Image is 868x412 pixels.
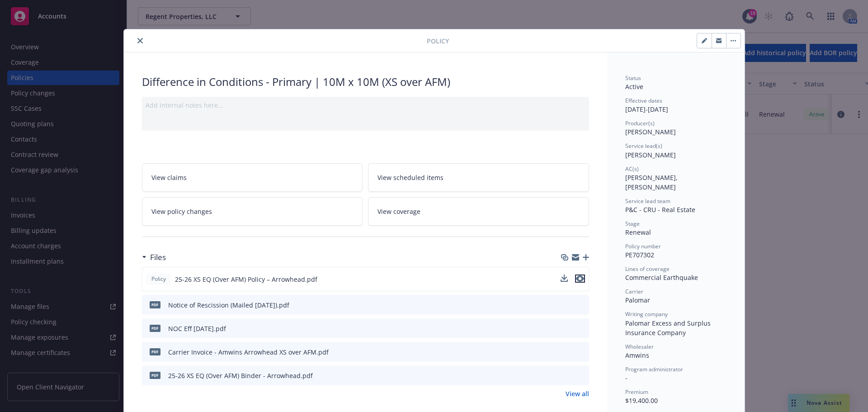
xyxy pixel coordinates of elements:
span: Effective dates [625,97,662,104]
span: AC(s) [625,165,639,173]
button: download file [561,275,568,284]
span: Producer(s) [625,119,655,127]
span: pdf [150,325,160,331]
span: View policy changes [151,207,212,216]
span: Policy [427,36,449,46]
h3: Files [150,251,166,263]
span: [PERSON_NAME] [625,151,676,159]
span: Active [625,82,643,91]
span: View coverage [377,207,420,216]
span: Carrier [625,288,643,295]
span: Palomar Excess and Surplus Insurance Company [625,319,712,337]
div: Notice of Rescission (Mailed [DATE]).pdf [168,300,289,310]
button: preview file [577,324,585,333]
span: pdf [150,372,160,379]
span: [PERSON_NAME], [PERSON_NAME] [625,173,679,191]
button: preview file [577,300,585,310]
a: View claims [142,163,363,192]
div: 25-26 XS EQ (Over AFM) Binder - Arrowhead.pdf [168,371,313,380]
span: 25-26 XS EQ (Over AFM) Policy – Arrowhead.pdf [175,275,317,284]
div: Difference in Conditions - Primary | 10M x 10M (XS over AFM) [142,74,589,90]
span: Policy number [625,242,661,250]
span: Palomar [625,296,650,304]
a: View scheduled items [368,163,589,192]
a: View all [566,389,589,398]
span: - [625,374,627,382]
button: preview file [577,371,585,380]
button: download file [561,275,568,282]
button: preview file [575,275,585,284]
span: Stage [625,220,640,227]
span: Service lead team [625,197,670,205]
span: pdf [150,301,160,308]
span: P&C - CRU - Real Estate [625,205,695,214]
span: Program administrator [625,365,683,373]
span: Amwins [625,351,649,360]
button: download file [563,371,570,380]
span: View scheduled items [377,173,443,182]
button: preview file [575,275,585,283]
a: View policy changes [142,197,363,226]
span: Renewal [625,228,651,237]
span: Status [625,74,641,82]
button: download file [563,324,570,333]
a: View coverage [368,197,589,226]
span: PE707302 [625,251,654,259]
div: Add internal notes here... [146,100,585,110]
div: Files [142,251,166,263]
span: View claims [151,173,187,182]
span: [PERSON_NAME] [625,128,676,136]
button: close [135,35,146,46]
span: $19,400.00 [625,396,658,405]
span: Policy [150,275,168,283]
button: preview file [577,347,585,357]
div: NOC Eff [DATE].pdf [168,324,226,333]
span: Writing company [625,310,668,318]
button: download file [563,300,570,310]
span: pdf [150,348,160,355]
div: Commercial Earthquake [625,273,726,282]
span: Wholesaler [625,343,654,350]
span: Premium [625,388,648,396]
div: [DATE] - [DATE] [625,97,726,114]
span: Service lead(s) [625,142,662,150]
button: download file [563,347,570,357]
div: Carrier Invoice - Amwins Arrowhead XS over AFM.pdf [168,347,329,357]
span: Lines of coverage [625,265,670,273]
